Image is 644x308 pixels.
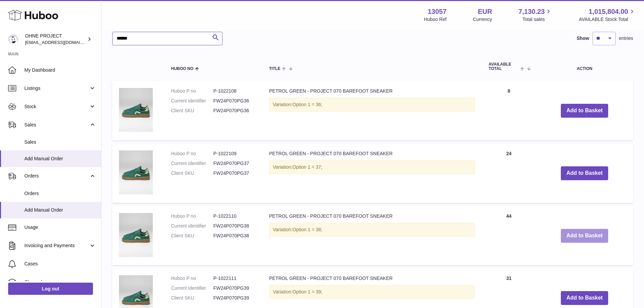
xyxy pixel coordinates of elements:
[24,242,89,249] span: Invoicing and Payments
[171,233,213,239] dt: Client SKU
[579,7,636,23] a: 1,015,804.00 AVAILABLE Stock Total
[262,81,482,140] td: PETROL GREEN - PROJECT 070 BAREFOOT SNEAKER
[262,206,482,265] td: PETROL GREEN - PROJECT 070 BAREFOOT SNEAKER
[24,139,96,145] span: Sales
[213,213,256,219] dd: P-1022110
[171,170,213,176] dt: Client SKU
[171,213,213,219] dt: Huboo P no
[25,33,86,46] div: OHNE PROJECT
[24,224,96,231] span: Usage
[24,103,89,110] span: Stock
[25,40,99,45] span: [EMAIL_ADDRESS][DOMAIN_NAME]
[8,283,93,295] a: Log out
[269,160,475,174] div: Variation:
[428,7,447,16] strong: 13057
[561,104,608,118] button: Add to Basket
[24,190,96,197] span: Orders
[482,144,536,203] td: 24
[213,88,256,94] dd: P-1022108
[269,98,475,112] div: Variation:
[579,16,636,23] span: AVAILABLE Stock Total
[292,289,322,294] span: Option 1 = 39;
[171,150,213,157] dt: Huboo P no
[119,213,153,257] img: PETROL GREEN - PROJECT 070 BAREFOOT SNEAKER
[589,7,628,16] span: 1,015,804.00
[213,170,256,176] dd: FW24P070PG37
[24,67,96,73] span: My Dashboard
[24,156,96,162] span: Add Manual Order
[213,223,256,229] dd: FW24P070PG38
[619,35,633,42] span: entries
[24,207,96,213] span: Add Manual Order
[561,229,608,243] button: Add to Basket
[213,98,256,104] dd: FW24P070PG36
[522,16,552,23] span: Total sales
[119,150,153,194] img: PETROL GREEN - PROJECT 070 BAREFOOT SNEAKER
[424,16,447,23] div: Huboo Ref
[269,67,280,71] span: Title
[292,102,322,107] span: Option 1 = 36;
[213,285,256,291] dd: FW24P070PG39
[482,206,536,265] td: 44
[482,81,536,140] td: 8
[171,67,193,71] span: Huboo no
[213,233,256,239] dd: FW24P070PG38
[536,55,633,78] th: Action
[269,223,475,237] div: Variation:
[577,35,589,42] label: Show
[171,285,213,291] dt: Current identifier
[213,108,256,114] dd: FW24P070PG36
[24,85,89,92] span: Listings
[171,295,213,301] dt: Client SKU
[269,285,475,299] div: Variation:
[488,62,519,71] span: AVAILABLE Total
[171,108,213,114] dt: Client SKU
[213,160,256,167] dd: FW24P070PG37
[478,7,492,16] strong: EUR
[24,173,89,179] span: Orders
[561,166,608,180] button: Add to Basket
[24,261,96,267] span: Cases
[171,98,213,104] dt: Current identifier
[473,16,492,23] div: Currency
[171,223,213,229] dt: Current identifier
[213,295,256,301] dd: FW24P070PG39
[24,122,89,128] span: Sales
[171,160,213,167] dt: Current identifier
[8,34,18,44] img: internalAdmin-13057@internal.huboo.com
[213,275,256,282] dd: P-1022111
[119,88,153,132] img: PETROL GREEN - PROJECT 070 BAREFOOT SNEAKER
[292,227,322,232] span: Option 1 = 38;
[213,150,256,157] dd: P-1022109
[171,88,213,94] dt: Huboo P no
[171,275,213,282] dt: Huboo P no
[24,279,96,285] span: Channels
[561,291,608,305] button: Add to Basket
[519,7,545,16] span: 7,130.23
[262,144,482,203] td: PETROL GREEN - PROJECT 070 BAREFOOT SNEAKER
[292,164,322,170] span: Option 1 = 37;
[519,7,553,23] a: 7,130.23 Total sales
